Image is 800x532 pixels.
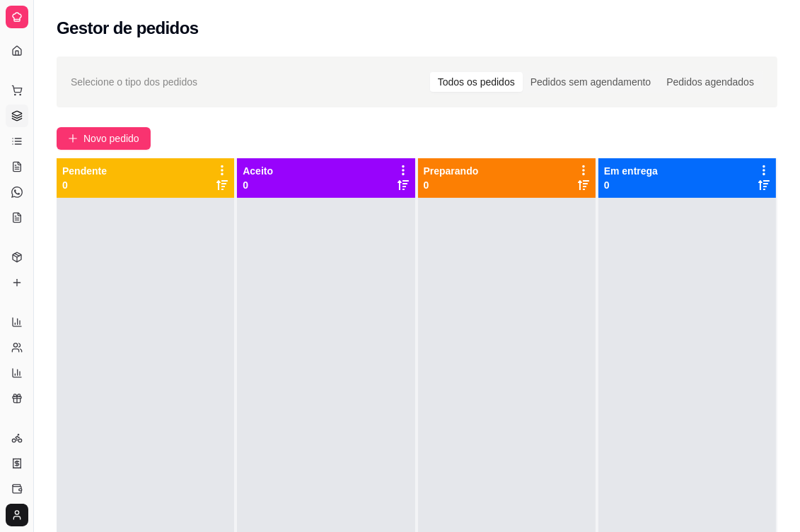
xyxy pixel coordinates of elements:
span: Novo pedido [83,131,139,146]
p: Preparando [424,164,479,178]
p: Em entrega [604,164,658,178]
div: Todos os pedidos [430,72,523,92]
div: Pedidos sem agendamento [523,72,659,92]
span: Selecione o tipo dos pedidos [71,74,197,90]
p: 0 [243,178,273,192]
p: 0 [424,178,479,192]
span: plus [68,134,78,143]
p: Aceito [243,164,273,178]
button: Novo pedido [57,127,151,150]
h2: Gestor de pedidos [57,17,199,40]
div: Pedidos agendados [659,72,762,92]
p: 0 [604,178,658,192]
p: 0 [62,178,107,192]
p: Pendente [62,164,107,178]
